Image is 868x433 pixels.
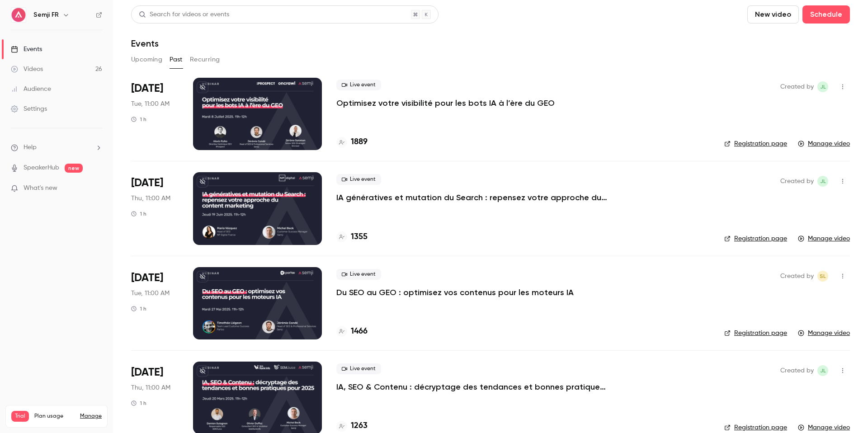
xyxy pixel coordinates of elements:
[131,271,163,285] span: [DATE]
[336,381,608,392] a: IA, SEO & Contenu : décryptage des tendances et bonnes pratiques pour 2025
[780,176,814,187] span: Created by
[817,271,828,282] span: Semji La plateforme d'optimisation des contenus web
[817,365,828,376] span: Jeanne Laboisse
[817,176,828,187] span: Jeanne Laboisse
[802,5,850,24] button: Schedule
[131,305,146,312] div: 1 h
[336,363,381,374] span: Live event
[139,10,229,19] div: Search for videos or events
[820,271,826,282] span: SL
[131,176,163,190] span: [DATE]
[820,176,826,187] span: JL
[336,420,368,432] a: 1263
[336,231,368,243] a: 1355
[24,143,37,152] span: Help
[131,289,170,298] span: Tue, 11:00 AM
[131,383,170,392] span: Thu, 11:00 AM
[131,78,179,150] div: Jul 8 Tue, 11:00 AM (Europe/Paris)
[131,116,146,123] div: 1 h
[336,287,574,298] a: Du SEO au GEO : optimisez vos contenus pour les moteurs IA
[820,81,826,92] span: JL
[11,45,42,54] div: Events
[190,52,220,67] button: Recurring
[336,80,381,90] span: Live event
[336,98,555,108] a: Optimisez votre visibilité pour les bots IA à l’ère du GEO
[33,10,59,19] h6: Semji FR
[336,325,368,338] a: 1466
[798,139,850,148] a: Manage video
[131,267,179,339] div: May 27 Tue, 11:00 AM (Europe/Paris)
[131,365,163,380] span: [DATE]
[131,172,179,245] div: Jun 19 Thu, 11:00 AM (Europe/Paris)
[780,81,814,92] span: Created by
[11,8,26,22] img: Semji FR
[336,174,381,185] span: Live event
[11,411,29,422] span: Trial
[747,5,799,24] button: New video
[24,163,59,173] a: SpeakerHub
[780,271,814,282] span: Created by
[724,423,787,432] a: Registration page
[336,136,368,148] a: 1889
[351,136,368,148] h4: 1889
[34,413,75,420] span: Plan usage
[724,139,787,148] a: Registration page
[131,210,146,217] div: 1 h
[351,231,368,243] h4: 1355
[798,234,850,243] a: Manage video
[11,85,51,94] div: Audience
[351,325,368,338] h4: 1466
[11,65,43,74] div: Videos
[336,192,608,203] a: IA génératives et mutation du Search : repensez votre approche du content marketing
[131,400,146,407] div: 1 h
[798,329,850,338] a: Manage video
[24,184,57,193] span: What's new
[131,38,159,49] h1: Events
[820,365,826,376] span: JL
[170,52,183,67] button: Past
[724,329,787,338] a: Registration page
[131,81,163,96] span: [DATE]
[131,52,162,67] button: Upcoming
[131,194,170,203] span: Thu, 11:00 AM
[80,413,102,420] a: Manage
[798,423,850,432] a: Manage video
[11,104,47,113] div: Settings
[91,184,102,193] iframe: Noticeable Trigger
[724,234,787,243] a: Registration page
[351,420,368,432] h4: 1263
[131,99,170,108] span: Tue, 11:00 AM
[65,164,83,173] span: new
[817,81,828,92] span: Jeanne Laboisse
[336,269,381,280] span: Live event
[780,365,814,376] span: Created by
[11,143,102,152] li: help-dropdown-opener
